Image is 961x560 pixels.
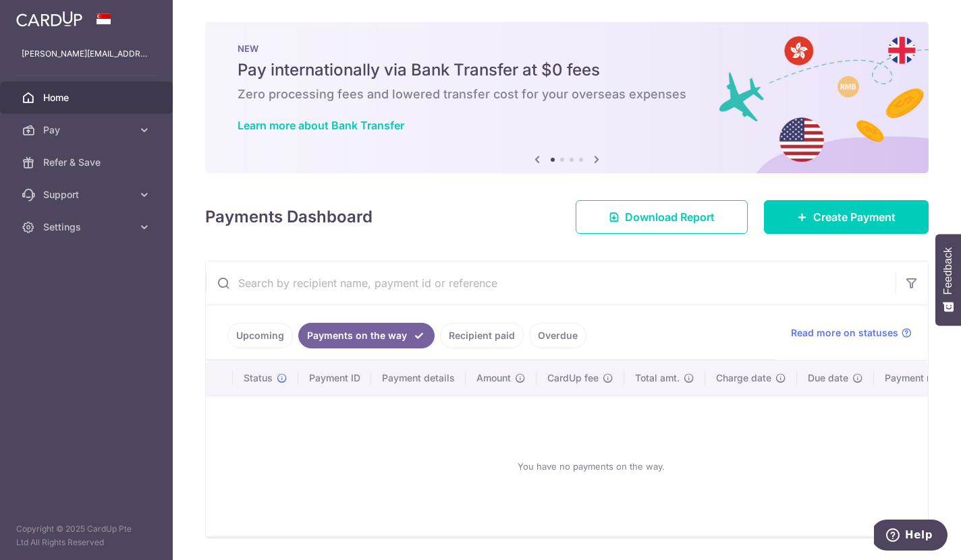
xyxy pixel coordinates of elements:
[298,361,371,396] th: Payment ID
[547,371,599,385] span: CardUp fee
[764,200,929,234] a: Create Payment
[227,323,293,348] a: Upcoming
[529,323,586,348] a: Overdue
[791,326,912,340] a: Read more on statuses
[43,91,132,104] span: Home
[238,119,404,132] a: Learn more about Bank Transfer
[43,123,132,137] span: Pay
[874,520,948,553] iframe: Opens a widget where you can find more information
[222,407,960,526] div: You have no payments on the way.
[238,59,896,81] h5: Pay internationally via Bank Transfer at $0 fees
[206,261,896,305] input: Search by recipient name, payment id or reference
[935,234,961,325] button: Feedback - Show survey
[43,188,132,201] span: Support
[16,11,82,27] img: CardUp
[716,371,771,385] span: Charge date
[440,323,524,348] a: Recipient paid
[244,371,273,385] span: Status
[371,361,466,396] th: Payment details
[808,371,848,385] span: Due date
[22,47,151,61] p: [PERSON_NAME][EMAIL_ADDRESS][DOMAIN_NAME]
[43,156,132,169] span: Refer & Save
[298,323,435,348] a: Payments on the way
[476,371,511,385] span: Amount
[813,209,896,225] span: Create Payment
[942,247,954,294] span: Feedback
[791,326,898,340] span: Read more on statuses
[43,220,132,234] span: Settings
[205,205,373,229] h4: Payments Dashboard
[635,371,680,385] span: Total amt.
[238,43,896,54] p: NEW
[625,209,715,225] span: Download Report
[238,86,896,102] h6: Zero processing fees and lowered transfer cost for your overseas expenses
[576,200,748,234] a: Download Report
[205,22,929,173] img: Bank transfer banner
